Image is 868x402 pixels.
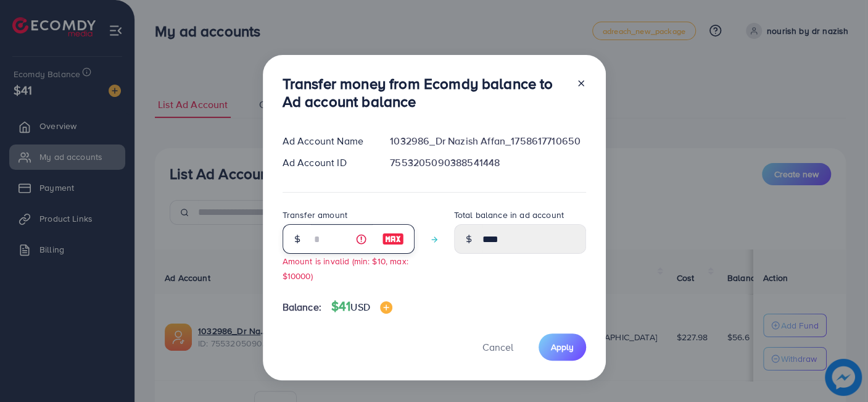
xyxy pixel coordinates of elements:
div: 7553205090388541448 [380,156,595,170]
span: USD [350,300,370,314]
div: 1032986_Dr Nazish Affan_1758617710650 [380,134,595,148]
label: Total balance in ad account [454,209,564,221]
img: image [380,301,392,314]
span: Balance: [283,300,321,314]
label: Transfer amount [283,209,347,221]
button: Cancel [467,333,529,360]
span: Cancel [482,340,513,354]
span: Apply [551,341,574,353]
small: Amount is invalid (min: $10, max: $10000) [283,255,408,281]
h4: $41 [331,299,392,314]
div: Ad Account ID [273,156,381,170]
img: image [382,232,404,246]
h3: Transfer money from Ecomdy balance to Ad account balance [283,75,566,111]
div: Ad Account Name [273,134,381,148]
button: Apply [539,333,586,360]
